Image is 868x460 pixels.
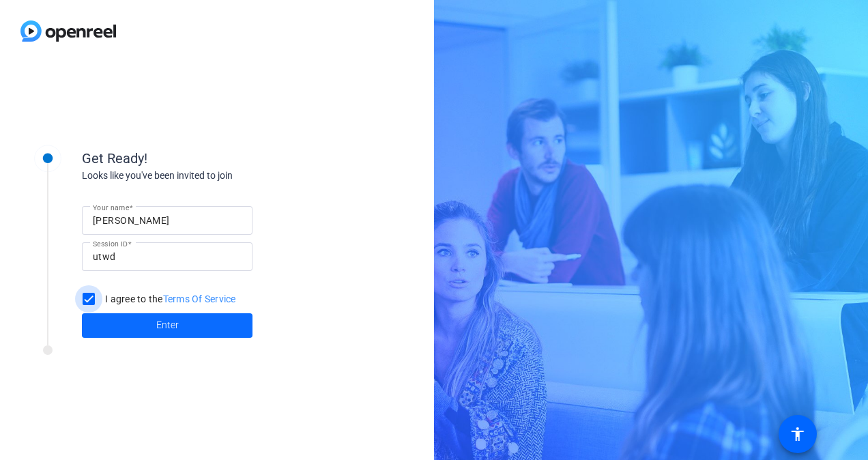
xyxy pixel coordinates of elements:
mat-label: Session ID [93,240,128,248]
a: Terms Of Service [163,293,236,304]
button: Enter [82,313,252,338]
label: I agree to the [102,292,236,306]
div: Get Ready! [82,148,355,169]
mat-label: Your name [93,203,129,212]
span: Enter [156,318,179,332]
mat-icon: accessibility [790,426,806,442]
div: Looks like you've been invited to join [82,169,355,183]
